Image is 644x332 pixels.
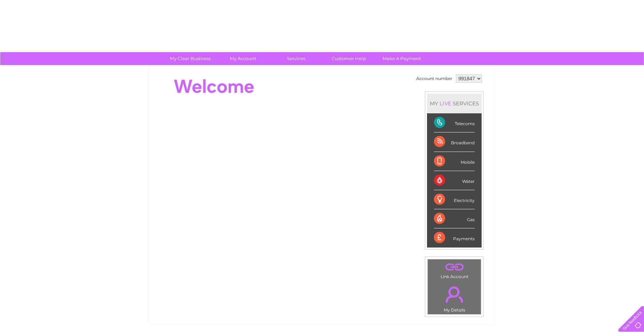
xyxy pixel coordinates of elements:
div: Gas [434,209,475,228]
div: Water [434,171,475,190]
a: . [429,261,479,273]
td: Link Account [427,259,481,281]
a: Customer Help [320,52,378,65]
a: My Account [215,52,272,65]
td: My Details [427,281,481,315]
div: Payments [434,228,475,247]
a: . [429,282,479,307]
div: MY SERVICES [427,94,482,113]
div: Mobile [434,152,475,171]
a: Services [267,52,325,65]
div: Telecoms [434,113,475,132]
div: LIVE [438,100,453,107]
a: My Clear Business [162,52,219,65]
a: Make A Payment [373,52,430,65]
div: Electricity [434,190,475,209]
div: Broadband [434,132,475,152]
td: Account number [414,73,454,84]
